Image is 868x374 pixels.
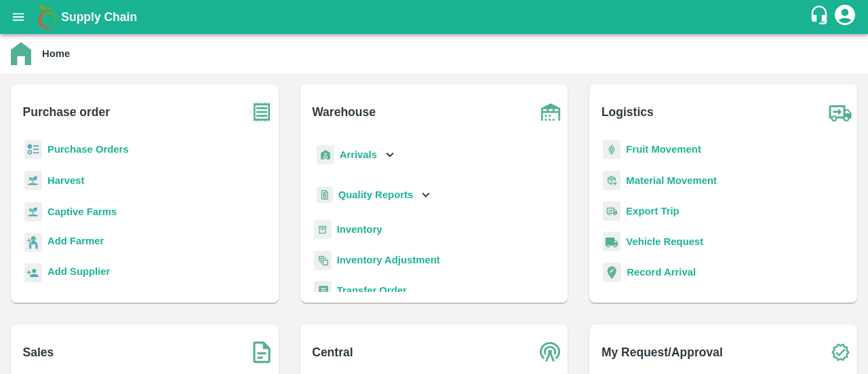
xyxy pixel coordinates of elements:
div: account of current user [833,3,857,31]
img: truck [823,95,857,129]
img: fruit [603,140,620,160]
img: whInventory [314,220,332,240]
b: Warehouse [312,102,376,121]
b: Purchase order [23,102,110,121]
img: whTransfer [314,281,332,301]
b: Central [312,343,353,362]
img: logo [34,3,61,31]
img: whArrival [317,145,334,165]
a: Add Farmer [47,233,104,252]
a: Material Movement [626,175,717,186]
img: material [603,170,620,191]
a: Record Arrival [627,267,696,278]
img: check [823,335,857,369]
img: central [534,335,568,369]
b: Add Farmer [47,236,104,246]
img: warehouse [534,95,568,129]
img: harvest [24,202,42,222]
a: Inventory [337,224,382,235]
div: customer-support [809,5,833,29]
a: Fruit Movement [626,144,701,155]
b: Home [42,48,70,59]
div: Arrivals [314,140,398,170]
img: supplier [24,263,42,283]
a: Captive Farms [47,206,117,217]
img: inventory [314,250,332,270]
img: soSales [245,335,279,369]
b: My Request/Approval [601,343,723,362]
b: Quality Reports [338,189,414,200]
b: Logistics [601,102,654,121]
a: Add Supplier [47,264,110,282]
img: recordArrival [603,263,621,282]
a: Export Trip [626,206,679,217]
button: open drawer [3,1,34,33]
a: Inventory Adjustment [337,255,440,265]
b: Arrivals [340,149,377,160]
img: purchase [245,95,279,129]
b: Add Supplier [47,266,110,277]
img: vehicle [603,232,620,252]
img: qualityReport [317,187,333,204]
b: Sales [23,343,54,362]
a: Purchase Orders [47,144,129,155]
a: Supply Chain [61,7,809,26]
img: farmer [24,233,42,253]
img: reciept [24,140,42,160]
b: Supply Chain [61,10,137,24]
img: delivery [603,202,620,221]
div: Quality Reports [314,181,434,209]
img: home [11,42,31,65]
a: Transfer Order [337,285,407,296]
a: Vehicle Request [626,236,703,247]
a: Harvest [47,175,84,186]
img: harvest [24,170,42,191]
